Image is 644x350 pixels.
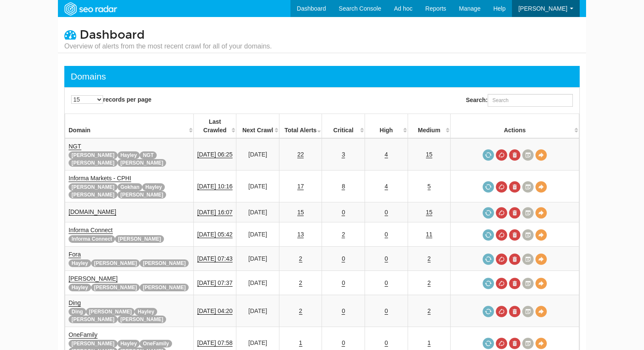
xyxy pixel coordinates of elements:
[69,235,115,243] span: Informa Connect
[69,183,118,191] span: [PERSON_NAME]
[493,5,506,12] span: Help
[197,279,233,287] a: [DATE] 07:37
[140,284,189,291] span: [PERSON_NAME]
[197,183,233,190] a: [DATE] 10:16
[140,151,156,159] span: NGT
[385,307,388,315] a: 0
[451,114,579,139] th: Actions: activate to sort column ascending
[118,183,143,191] span: Gokhan
[299,307,302,315] a: 2
[142,183,165,191] span: Hayley
[509,253,520,265] a: Delete most recent audit
[483,207,494,219] a: Request a crawl
[80,28,145,42] span: Dashboard
[69,275,118,282] a: [PERSON_NAME]
[236,202,279,222] td: [DATE]
[69,284,91,291] span: Hayley
[483,338,494,349] a: Request a crawl
[135,308,157,316] span: Hayley
[509,181,520,193] a: Delete most recent audit
[342,307,345,315] a: 0
[69,340,118,347] span: [PERSON_NAME]
[509,306,520,317] a: Delete most recent audit
[236,295,279,327] td: [DATE]
[496,253,507,265] a: Cancel in-progress audit
[365,114,408,139] th: High: activate to sort column descending
[522,338,534,349] a: Crawl History
[535,149,547,161] a: View Domain Overview
[322,114,365,139] th: Critical: activate to sort column descending
[408,114,451,139] th: Medium: activate to sort column descending
[297,209,304,216] a: 15
[197,307,233,315] a: [DATE] 04:20
[522,229,534,241] a: Crawl History
[71,70,106,83] div: Domains
[496,181,507,193] a: Cancel in-progress audit
[496,229,507,241] a: Cancel in-progress audit
[118,159,167,167] span: [PERSON_NAME]
[86,308,135,316] span: [PERSON_NAME]
[69,316,118,323] span: [PERSON_NAME]
[385,279,388,287] a: 0
[236,138,279,171] td: [DATE]
[297,151,304,158] a: 22
[426,231,433,238] a: 11
[140,259,189,267] span: [PERSON_NAME]
[91,284,140,291] span: [PERSON_NAME]
[118,151,140,159] span: Hayley
[69,159,118,167] span: [PERSON_NAME]
[342,151,345,158] a: 3
[483,306,494,317] a: Request a crawl
[385,183,388,190] a: 4
[522,253,534,265] a: Crawl History
[64,42,272,51] small: Overview of alerts from the most recent crawl for all of your domains.
[522,306,534,317] a: Crawl History
[535,229,547,241] a: View Domain Overview
[522,207,534,219] a: Crawl History
[488,94,573,107] input: Search:
[535,338,547,349] a: View Domain Overview
[428,279,431,287] a: 2
[342,231,345,238] a: 2
[496,207,507,219] a: Cancel in-progress audit
[535,181,547,193] a: View Domain Overview
[299,255,302,262] a: 2
[299,279,302,287] a: 2
[509,207,520,219] a: Delete most recent audit
[394,5,413,12] span: Ad hoc
[197,255,233,262] a: [DATE] 07:43
[483,149,494,161] a: Request a crawl
[115,235,164,243] span: [PERSON_NAME]
[69,208,116,216] a: [DOMAIN_NAME]
[522,181,534,193] a: Crawl History
[496,149,507,161] a: Cancel in-progress audit
[385,231,388,238] a: 0
[193,114,236,139] th: Last Crawled: activate to sort column descending
[428,339,431,347] a: 1
[428,307,431,315] a: 2
[496,306,507,317] a: Cancel in-progress audit
[236,171,279,202] td: [DATE]
[509,338,520,349] a: Delete most recent audit
[483,181,494,193] a: Request a crawl
[385,151,388,158] a: 4
[299,339,302,347] a: 1
[466,94,573,107] label: Search:
[496,338,507,349] a: Cancel in-progress audit
[426,209,433,216] a: 15
[64,28,76,40] i: 
[197,339,233,347] a: [DATE] 07:58
[69,299,81,307] a: Ding
[69,143,81,150] a: NGT
[69,308,86,316] span: Ding
[535,207,547,219] a: View Domain Overview
[118,316,167,323] span: [PERSON_NAME]
[522,149,534,161] a: Crawl History
[483,229,494,241] a: Request a crawl
[342,255,345,262] a: 0
[342,183,345,190] a: 8
[509,149,520,161] a: Delete most recent audit
[535,253,547,265] a: View Domain Overview
[236,114,279,139] th: Next Crawl: activate to sort column descending
[297,183,304,190] a: 17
